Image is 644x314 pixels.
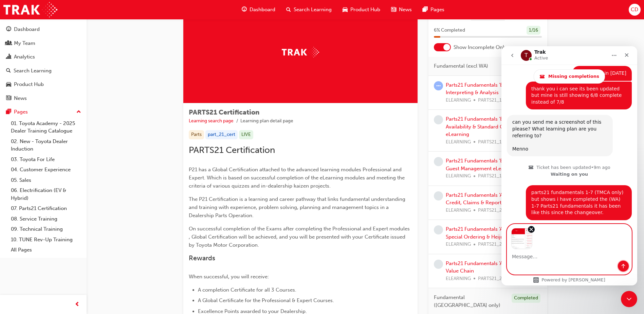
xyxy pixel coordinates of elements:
span: PARTS21_2CADVVC_0522_EL [478,275,542,283]
a: 07. Parts21 Certification [8,203,84,214]
a: Parts21 Fundamentals 'Advanced' 2C - Value Chain [446,260,536,274]
li: Learning plan detail page [240,117,293,125]
span: learningRecordVerb_NONE-icon [434,260,443,269]
a: Search Learning [3,65,84,77]
span: ELEARNING [446,138,471,146]
a: Analytics [3,51,84,63]
a: Parts21 Fundamentals 'Essentials' 1C - Guest Management eLearning [446,158,535,172]
span: chart-icon [6,54,11,60]
button: DashboardMy TeamAnalyticsSearch LearningProduct HubNews [3,22,84,106]
span: P21 has a Global Certification attached to the advanced learning modules Professional and Expert.... [189,167,406,189]
span: ELEARNING [446,275,471,283]
span: car-icon [6,82,11,88]
a: guage-iconDashboard [236,3,281,17]
a: 09. Technical Training [8,224,84,234]
span: pages-icon [6,109,11,115]
a: 01. Toyota Academy - 2025 Dealer Training Catalogue [8,118,84,136]
div: Dashboard [14,25,40,33]
span: A Global Certificate for the Professional & Expert Courses. [198,297,334,303]
div: Search Learning [14,67,52,75]
a: 02. New - Toyota Dealer Induction [8,136,84,154]
span: A completion Certificate for all 3 Courses. [198,287,296,293]
span: ELEARNING [446,241,471,248]
a: My Team [3,37,84,50]
a: 03. Toyota For Life [8,154,84,165]
a: Parts21 Fundamentals 'Advanced' 2B - Special Ordering & Heijunka [446,226,535,240]
span: PARTS21_2BADVSO_0522_EL [478,241,542,248]
span: 6 % Completed [434,27,465,34]
img: Trak [3,2,57,17]
span: ELEARNING [446,97,471,104]
span: Fundamental (excl WA) [434,62,488,70]
span: guage-icon [242,5,247,14]
span: learningRecordVerb_NONE-icon [434,225,443,234]
a: news-iconNews [386,3,417,17]
span: learningRecordVerb_NONE-icon [434,115,443,124]
span: search-icon [6,68,11,74]
a: Parts21 Fundamentals 'Advanced' 2A - Credit, Claims & Reporting [446,192,535,206]
span: Rewards [189,254,215,262]
span: ELEARNING [446,207,471,214]
span: Show Incomplete Only [454,43,507,51]
span: When successful, you will receive: [189,274,269,280]
span: PARTS21_1AESSGM_0321_EL [478,172,540,180]
iframe: Intercom live chat [621,291,637,307]
span: Dashboard [250,6,275,14]
span: Search Learning [294,6,332,14]
span: news-icon [6,95,11,102]
span: PARTS21_2AADVCC_0522_EL [478,207,542,214]
span: Pages [430,6,444,14]
span: car-icon [343,5,348,14]
div: 1 / 16 [527,26,540,35]
a: Learning search page [189,118,234,124]
span: The P21 Certification is a learning and career pathway that links fundamental understanding and t... [189,196,407,219]
span: learningRecordVerb_NONE-icon [434,157,443,166]
button: CD [629,4,641,16]
div: Pages [14,108,28,116]
span: up-icon [76,108,81,117]
div: Analytics [14,53,35,61]
div: part_21_cert [205,130,238,139]
span: people-icon [6,40,11,47]
a: car-iconProduct Hub [337,3,386,17]
button: Pages [3,106,84,118]
div: Product Hub [14,81,44,88]
span: PARTS21_1AESSAO_0321_EL [478,138,539,146]
a: All Pages [8,245,84,255]
div: Parts [189,130,204,139]
a: Dashboard [3,23,84,36]
a: 06. Electrification (EV & Hybrid) [8,185,84,203]
a: News [3,92,84,105]
span: search-icon [286,5,291,14]
div: LIVE [239,130,253,139]
iframe: Intercom live chat [501,46,637,285]
a: 05. Sales [8,175,84,186]
span: news-icon [391,5,396,14]
span: PARTS21_1AESSAI_0321_EL [478,97,537,104]
span: On successful completion of the Exams after completing the Professional and Expert modules , Glob... [189,226,411,248]
a: 04. Customer Experience [8,164,84,175]
div: My Team [14,39,35,47]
